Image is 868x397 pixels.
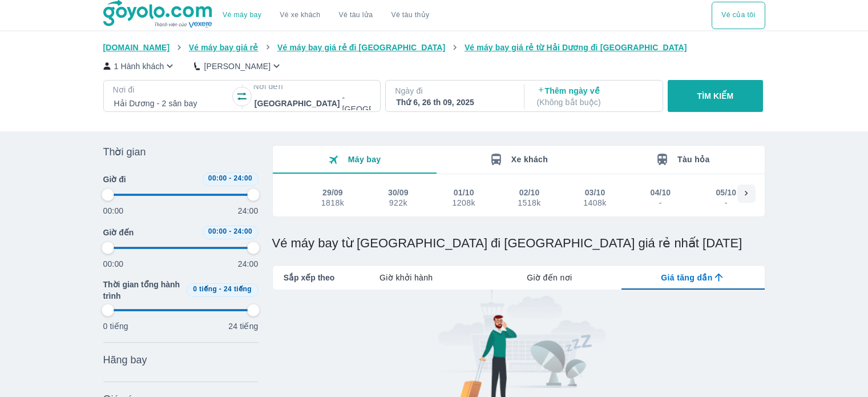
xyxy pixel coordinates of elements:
span: Giờ đi [103,174,126,185]
p: 00:00 [103,258,124,270]
div: - [716,198,736,207]
p: Nơi đến [253,81,371,92]
span: Tàu hỏa [677,155,710,164]
p: - [GEOGRAPHIC_DATA] [342,92,426,115]
span: Giờ đến [103,227,134,238]
div: 1518k [518,198,540,207]
button: Vé tàu thủy [382,2,438,29]
span: Vé máy bay giá rẻ đi [GEOGRAPHIC_DATA] [277,43,445,52]
span: Sắp xếp theo [284,272,335,283]
div: 29/09 [322,187,343,198]
span: 00:00 [208,227,227,235]
div: choose transportation mode [712,2,765,29]
span: Hãng bay [103,353,147,367]
a: Vé tàu lửa [330,2,382,29]
p: Nơi đi [113,84,231,95]
span: - [229,227,231,235]
span: Vé máy bay giá rẻ [189,43,259,52]
div: 01/10 [454,187,474,198]
span: Xe khách [511,155,548,164]
span: Giờ đến nơi [527,272,572,283]
div: 02/10 [519,187,540,198]
p: 00:00 [103,205,124,216]
div: 30/09 [388,187,409,198]
div: 1818k [321,198,344,207]
div: - [651,198,671,207]
button: 1 Hành khách [103,60,176,72]
span: Giá tăng dần [661,272,712,283]
a: Vé xe khách [280,11,320,19]
div: lab API tabs example [334,266,764,290]
button: Vé của tôi [712,2,765,29]
span: 24:00 [233,227,252,235]
p: 24:00 [238,205,259,216]
p: ( Không bắt buộc ) [537,97,652,108]
p: 24 tiếng [228,320,258,332]
p: 0 tiếng [103,320,128,332]
a: Vé máy bay [223,11,261,19]
h1: Vé máy bay từ [GEOGRAPHIC_DATA] đi [GEOGRAPHIC_DATA] giá rẻ nhất [DATE] [272,235,765,251]
span: - [219,285,221,293]
span: 00:00 [208,174,227,182]
nav: breadcrumb [103,42,765,53]
div: Thứ 6, 26 th 09, 2025 [396,97,511,108]
span: 0 tiếng [193,285,217,293]
span: [DOMAIN_NAME] [103,43,170,52]
span: Giờ khởi hành [380,272,433,283]
button: [PERSON_NAME] [194,60,282,72]
span: - [229,174,231,182]
span: Thời gian [103,145,146,159]
span: 24 tiếng [224,285,252,293]
div: scrollable day and price [300,185,737,210]
div: 922k [389,198,408,207]
p: Thêm ngày về [537,85,652,108]
p: 24:00 [238,258,259,270]
span: Vé máy bay giá rẻ từ Hải Dương đi [GEOGRAPHIC_DATA] [465,43,687,52]
span: Máy bay [348,155,381,164]
p: [PERSON_NAME] [204,61,271,72]
div: 03/10 [585,187,605,198]
span: Thời gian tổng hành trình [103,279,182,302]
p: 1 Hành khách [114,61,164,72]
p: Ngày đi [395,85,512,97]
div: 1408k [583,198,606,207]
div: 04/10 [651,187,671,198]
div: 1208k [452,198,475,207]
div: choose transportation mode [213,2,438,29]
div: 05/10 [716,187,736,198]
span: 24:00 [233,174,252,182]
